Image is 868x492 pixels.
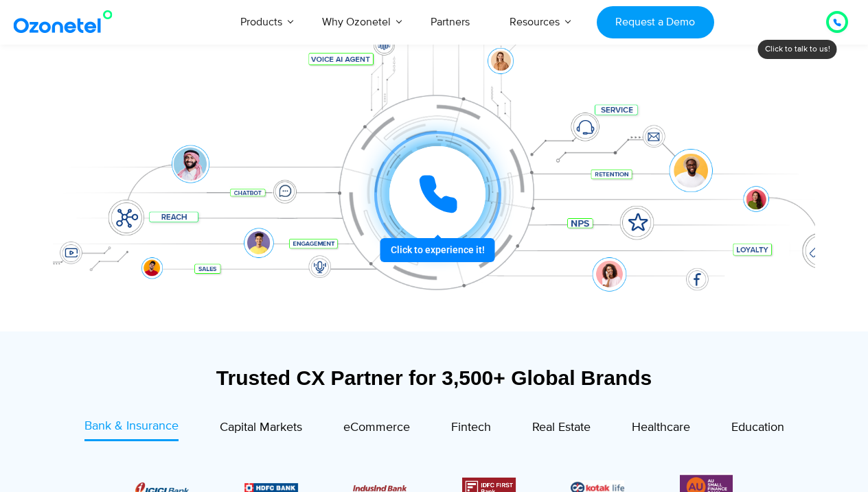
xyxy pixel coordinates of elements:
span: Real Estate [532,420,591,435]
span: Capital Markets [220,420,302,435]
a: Education [731,417,784,441]
a: Real Estate [532,417,591,441]
div: Trusted CX Partner for 3,500+ Global Brands [60,366,808,390]
a: Healthcare [632,417,690,441]
span: Bank & Insurance [84,419,179,434]
a: Fintech [451,417,491,441]
a: Bank & Insurance [84,417,179,441]
a: eCommerce [343,417,410,441]
img: Picture10.png [353,484,407,491]
span: Healthcare [632,420,690,435]
span: eCommerce [343,420,410,435]
span: Education [731,420,784,435]
a: Capital Markets [220,417,302,441]
a: Request a Demo [597,6,714,38]
img: Picture9.png [244,483,298,492]
span: Fintech [451,420,491,435]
